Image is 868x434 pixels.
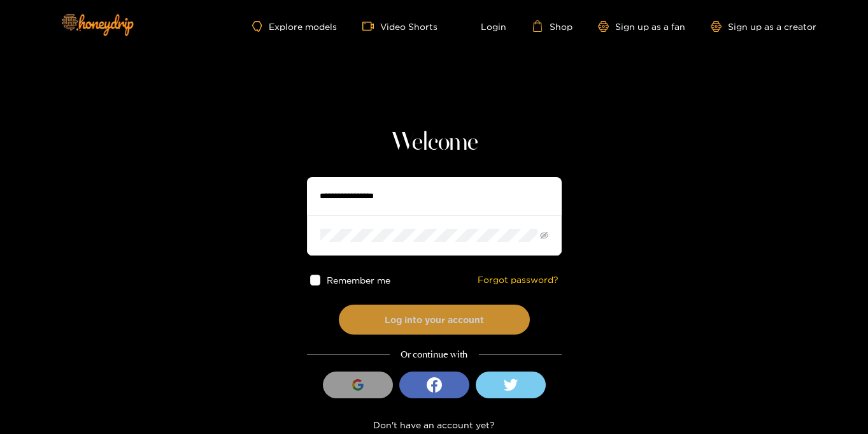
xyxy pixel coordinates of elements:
[540,231,548,240] span: eye-invisible
[252,21,336,32] a: Explore models
[362,20,438,32] a: Video Shorts
[598,21,685,32] a: Sign up as a fan
[463,20,506,32] a: Login
[307,127,562,158] h1: Welcome
[307,417,562,432] div: Don't have an account yet?
[532,20,573,32] a: Shop
[307,347,562,362] div: Or continue with
[711,21,816,32] a: Sign up as a creator
[327,275,390,285] span: Remember me
[339,305,530,335] button: Log into your account
[478,275,559,286] a: Forgot password?
[362,20,380,32] span: video-camera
